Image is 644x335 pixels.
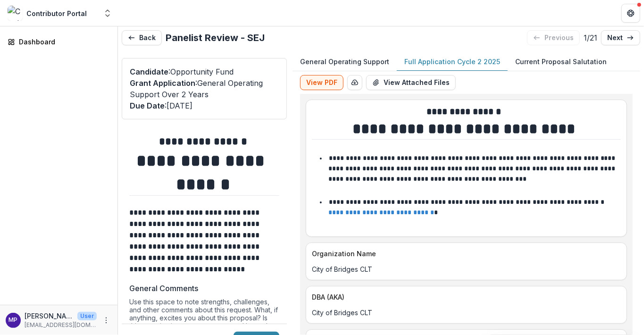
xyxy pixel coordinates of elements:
[130,77,279,100] p: : General Operating Support Over 2 Years
[312,292,617,302] p: DBA (AKA)
[4,34,114,50] a: Dashboard
[25,321,97,329] p: [EMAIL_ADDRESS][DOMAIN_NAME]
[312,249,617,259] p: Organization Name
[9,317,18,323] div: Marge Petruska
[601,30,640,45] a: next
[404,57,500,67] p: Full Application Cycle 2 2025
[312,308,621,318] p: City of Bridges CLT
[544,34,574,42] p: previous
[584,32,597,43] p: 1 / 21
[100,315,112,326] button: More
[130,66,279,77] p: : Opportunity Fund
[515,57,607,67] p: Current Proposal Salutation
[26,8,87,18] div: Contributor Portal
[122,30,162,45] button: Back
[166,32,265,43] h2: Panelist Review - SEJ
[129,283,198,294] p: General Comments
[25,311,74,321] p: [PERSON_NAME]
[130,67,168,76] span: Candidate
[300,57,389,67] p: General Operating Support
[130,101,165,110] span: Due Date
[312,264,621,274] p: City of Bridges CLT
[130,100,279,111] p: : [DATE]
[8,6,23,21] img: Contributor Portal
[621,4,640,23] button: Get Help
[366,75,456,90] button: View Attached Files
[130,78,195,88] span: Grant Application
[527,30,580,45] button: previous
[77,312,97,320] p: User
[300,75,343,90] button: View PDF
[19,37,106,47] div: Dashboard
[607,34,623,42] p: next
[101,4,114,23] button: Open entity switcher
